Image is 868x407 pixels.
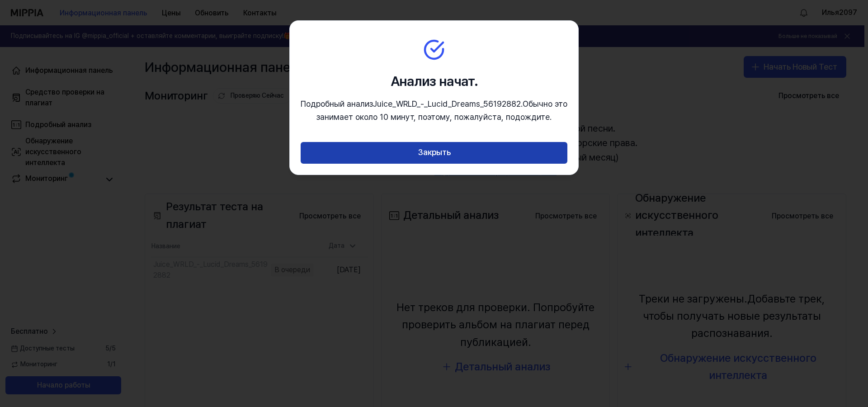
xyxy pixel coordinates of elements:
[521,99,523,109] ya-tr-span: .
[391,73,478,89] ya-tr-span: Анализ начат.
[316,99,567,122] ya-tr-span: Обычно это занимает около 10 минут, поэтому, пожалуйста, подождите.
[301,142,567,164] button: Закрыть
[373,99,521,109] ya-tr-span: Juice_WRLD_-_Lucid_Dreams_56192882
[418,146,451,159] ya-tr-span: Закрыть
[301,99,373,109] ya-tr-span: Подробный анализ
